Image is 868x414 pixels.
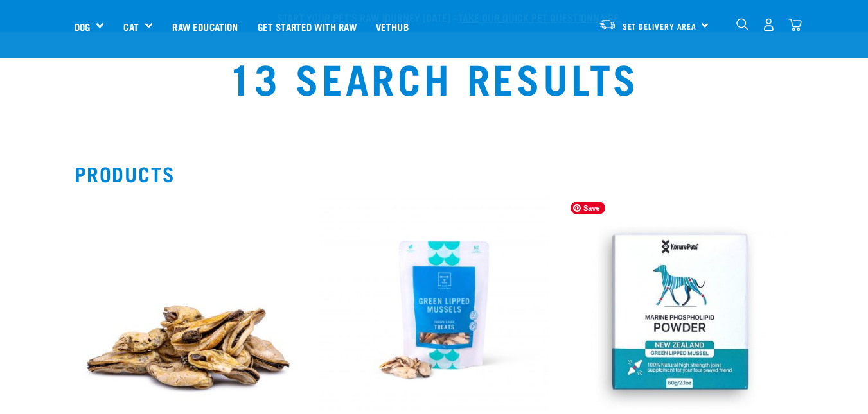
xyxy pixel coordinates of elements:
span: Save [571,202,605,214]
h1: 13 Search Results [168,54,700,100]
img: home-icon@2x.png [788,18,802,31]
img: user.png [762,18,775,31]
img: van-moving.png [599,19,616,30]
img: home-icon-1@2x.png [736,18,748,30]
a: Vethub [366,1,418,52]
a: Raw Education [163,1,247,52]
a: Cat [123,19,138,34]
a: Dog [75,19,90,34]
h2: Products [75,162,794,185]
a: Get started with Raw [248,1,366,52]
span: Set Delivery Area [623,24,697,28]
